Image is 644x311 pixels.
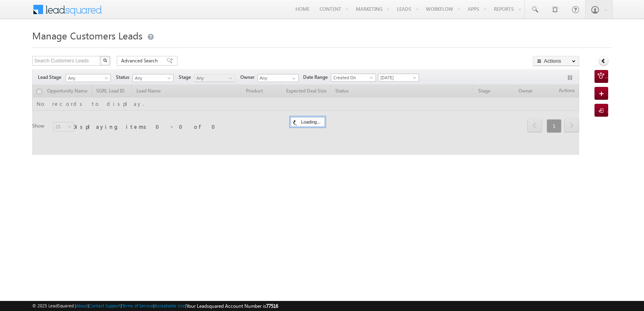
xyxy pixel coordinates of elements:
[116,74,132,81] span: Status
[303,74,331,81] span: Date Range
[32,302,278,310] span: © 2025 LeadSquared | | | | |
[291,117,325,127] div: Loading...
[122,303,153,308] a: Terms of Service
[331,74,373,81] span: Created On
[155,303,185,308] a: Acceptable Use
[266,303,278,309] span: 77516
[133,74,171,82] span: Any
[38,74,64,81] span: Lead Stage
[258,74,299,82] input: Type to Search
[121,57,160,64] span: Advanced Search
[89,303,121,308] a: Contact Support
[179,74,194,81] span: Stage
[32,29,142,42] span: Manage Customers Leads
[331,74,376,82] a: Created On
[132,74,173,82] a: Any
[194,74,235,82] a: Any
[76,303,88,308] a: About
[66,74,108,82] span: Any
[194,74,233,82] span: Any
[533,56,579,66] button: Actions
[103,58,107,62] img: Search
[66,74,111,82] a: Any
[240,74,258,81] span: Owner
[288,74,298,82] a: Show All Items
[186,303,278,309] span: Your Leadsquared Account Number is
[378,74,417,81] span: [DATE]
[378,74,419,82] a: [DATE]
